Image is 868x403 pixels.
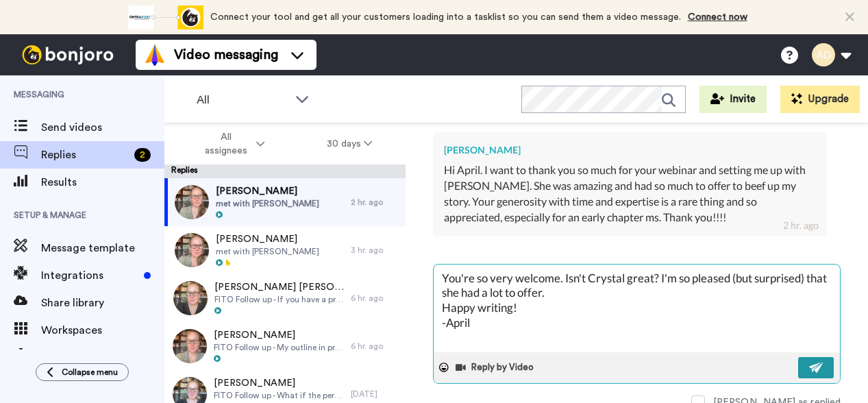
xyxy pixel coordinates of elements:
span: Share library [41,295,164,311]
img: 5b5de44a-1693-41cb-8380-b9302b6e76b4-thumb.jpg [173,329,207,363]
button: All assignees [167,125,296,163]
span: FITO Follow up - If you have a pro lauge, do you need an epilogue? [214,294,344,305]
span: All assignees [198,130,253,158]
span: met with [PERSON_NAME] [216,246,319,257]
div: animation [128,5,203,29]
img: 96a2bd6c-ab90-405d-9bc2-b370e34569a8-thumb.jpg [173,281,208,315]
button: Reply by Video [454,357,538,378]
img: vm-color.svg [144,44,166,66]
img: send-white.svg [809,362,824,373]
span: Video messaging [174,45,278,64]
a: Connect now [688,12,747,22]
textarea: You're so very welcome. Isn't Crystal great? I'm so pleased (but surprised) that she had a lot to... [434,265,840,352]
div: 2 hr. ago [783,219,819,232]
span: Results [41,174,164,191]
div: 3 hr. ago [351,245,399,256]
div: 2 hr. ago [351,197,399,208]
span: All [197,92,288,108]
a: [PERSON_NAME]met with [PERSON_NAME]2 hr. ago [164,178,406,226]
span: Workspaces [41,322,164,339]
span: [PERSON_NAME] [PERSON_NAME] [214,280,344,294]
img: bfe33815-4653-481a-aee4-0c18bf03909f-thumb.jpg [175,233,209,267]
img: 9b772bf3-54bb-4377-961d-1ce5074c1354-thumb.jpg [175,185,209,219]
span: [PERSON_NAME] [216,184,319,198]
button: Collapse menu [36,363,129,381]
a: [PERSON_NAME] [PERSON_NAME]FITO Follow up - If you have a pro lauge, do you need an epilogue?6 hr... [164,274,406,322]
span: Message template [41,240,164,256]
div: Hi April. I want to thank you so much for your webinar and setting me up with [PERSON_NAME]. She ... [444,162,816,225]
span: [PERSON_NAME] [216,232,319,246]
span: Collapse menu [62,367,118,378]
button: 30 days [296,132,404,156]
span: Connect your tool and get all your customers loading into a tasklist so you can send them a video... [210,12,681,22]
span: Replies [41,147,129,163]
img: bj-logo-header-white.svg [16,45,119,64]
span: Integrations [41,267,138,284]
span: met with [PERSON_NAME] [216,198,319,209]
a: [PERSON_NAME]met with [PERSON_NAME]3 hr. ago [164,226,406,274]
span: FITO Follow up - My outline in progress seems more like a synopsis. Is that normal? [214,342,344,353]
div: [PERSON_NAME] [444,143,816,157]
div: [DATE] [351,389,399,400]
button: Upgrade [780,86,860,113]
span: [PERSON_NAME] [214,376,344,390]
span: [PERSON_NAME] [214,328,344,342]
button: Invite [699,86,767,113]
span: Send videos [41,119,164,136]
span: FITO Follow up - What if the perceived inciting event turns out to be a false alarm? [214,390,344,401]
div: 6 hr. ago [351,293,399,304]
a: [PERSON_NAME]FITO Follow up - My outline in progress seems more like a synopsis. Is that normal?6... [164,322,406,370]
div: 2 [134,148,151,162]
div: Replies [164,164,406,178]
div: 6 hr. ago [351,341,399,352]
